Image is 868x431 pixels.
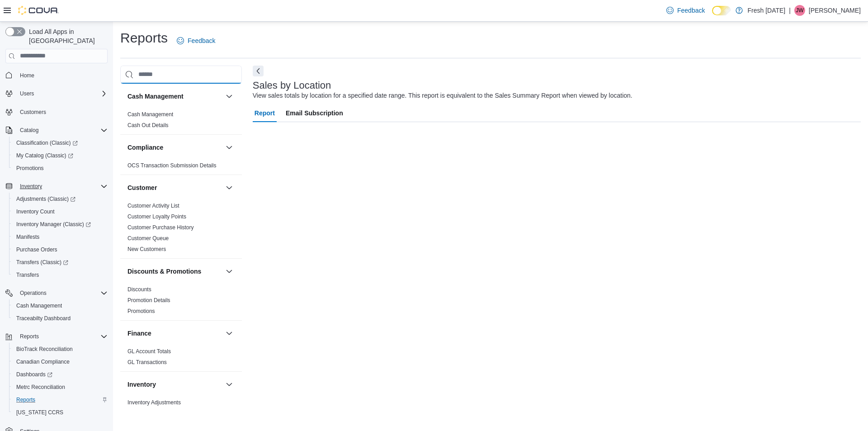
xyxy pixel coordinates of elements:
[13,300,108,311] span: Cash Management
[712,6,731,15] input: Dark Mode
[173,32,219,50] a: Feedback
[809,5,861,16] p: [PERSON_NAME]
[2,69,111,82] button: Home
[16,302,62,309] span: Cash Management
[16,106,108,118] span: Customers
[9,269,111,281] button: Transfers
[127,359,167,365] a: GL Transactions
[127,380,222,389] button: Inventory
[20,333,39,340] span: Reports
[25,27,108,45] span: Load All Apps in [GEOGRAPHIC_DATA]
[16,371,52,378] span: Dashboards
[13,206,58,217] a: Inventory Count
[127,286,151,293] a: Discounts
[127,92,222,101] button: Cash Management
[13,257,108,268] span: Transfers (Classic)
[796,5,803,16] span: JW
[13,219,108,230] span: Inventory Manager (Classic)
[9,381,111,393] button: Metrc Reconciliation
[2,330,111,343] button: Reports
[16,125,42,136] button: Catalog
[16,331,108,342] span: Reports
[253,91,632,100] div: View sales totals by location for a specified date range. This report is equivalent to the Sales ...
[794,5,805,16] div: Joe Wiktorek
[20,72,34,79] span: Home
[13,356,108,367] span: Canadian Compliance
[127,202,179,209] span: Customer Activity List
[13,344,108,355] span: BioTrack Reconciliation
[13,369,56,380] a: Dashboards
[9,256,111,269] a: Transfers (Classic)
[2,124,111,137] button: Catalog
[16,152,73,159] span: My Catalog (Classic)
[16,396,35,403] span: Reports
[127,308,155,315] span: Promotions
[120,109,242,134] div: Cash Management
[13,137,81,148] a: Classification (Classic)
[20,289,47,297] span: Operations
[9,149,111,162] a: My Catalog (Classic)
[224,328,235,339] button: Finance
[20,90,34,97] span: Users
[13,206,108,217] span: Inventory Count
[16,288,108,298] span: Operations
[16,288,50,298] button: Operations
[127,329,151,338] h3: Finance
[9,205,111,218] button: Inventory Count
[9,193,111,205] a: Adjustments (Classic)
[16,315,71,322] span: Traceabilty Dashboard
[13,344,76,355] a: BioTrack Reconciliation
[13,394,108,405] span: Reports
[127,162,217,169] span: OCS Transaction Submission Details
[16,70,38,81] a: Home
[16,88,38,99] button: Users
[9,137,111,149] a: Classification (Classic)
[253,80,331,91] h3: Sales by Location
[13,163,108,174] span: Promotions
[127,348,171,355] a: GL Account Totals
[127,399,181,406] span: Inventory Adjustments
[2,180,111,193] button: Inventory
[224,379,235,390] button: Inventory
[9,343,111,355] button: BioTrack Reconciliation
[127,380,156,389] h3: Inventory
[127,213,186,220] a: Customer Loyalty Points
[16,233,39,241] span: Manifests
[9,312,111,325] button: Traceabilty Dashboard
[9,218,111,231] a: Inventory Manager (Classic)
[13,163,47,174] a: Promotions
[13,313,108,324] span: Traceabilty Dashboard
[13,244,108,255] span: Purchase Orders
[20,127,38,134] span: Catalog
[13,150,77,161] a: My Catalog (Classic)
[127,246,166,253] span: New Customers
[127,297,170,303] a: Promotion Details
[224,182,235,193] button: Customer
[127,122,169,129] span: Cash Out Details
[16,221,91,228] span: Inventory Manager (Classic)
[127,183,222,192] button: Customer
[16,88,108,99] span: Users
[120,29,168,47] h1: Reports
[127,246,166,252] a: New Customers
[13,407,108,418] span: Washington CCRS
[16,271,39,279] span: Transfers
[789,5,791,16] p: |
[127,143,222,152] button: Compliance
[127,235,169,242] span: Customer Queue
[2,87,111,100] button: Users
[188,36,215,45] span: Feedback
[127,111,173,118] span: Cash Management
[16,409,63,416] span: [US_STATE] CCRS
[16,384,65,391] span: Metrc Reconciliation
[13,300,66,311] a: Cash Management
[9,162,111,175] button: Promotions
[127,267,201,276] h3: Discounts & Promotions
[224,91,235,102] button: Cash Management
[127,308,155,314] a: Promotions
[224,266,235,277] button: Discounts & Promotions
[127,92,184,101] h3: Cash Management
[13,270,108,280] span: Transfers
[127,348,171,355] span: GL Account Totals
[120,200,242,258] div: Customer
